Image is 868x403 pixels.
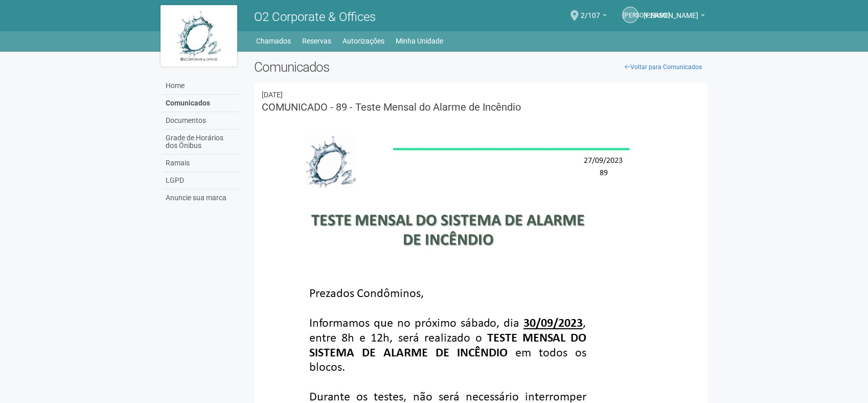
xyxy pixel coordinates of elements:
h3: COMUNICADO - 89 - Teste Mensal do Alarme de Incêndio [262,102,700,112]
a: [PERSON_NAME] [644,13,705,21]
div: 27/09/2023 19:17 [262,90,700,99]
a: Home [163,77,239,95]
a: Reservas [302,34,331,48]
a: Voltar para Comunicados [619,59,707,75]
a: [PERSON_NAME] [622,7,638,23]
span: Juliana Oliveira [644,2,698,19]
a: LGPD [163,172,239,189]
img: logo.jpg [161,5,237,67]
a: Documentos [163,112,239,130]
a: Minha Unidade [396,34,443,48]
span: O2 Corporate & Offices [254,10,376,24]
h2: Comunicados [254,59,707,75]
a: Chamados [256,34,291,48]
a: Anuncie sua marca [163,189,239,206]
a: Grade de Horários dos Ônibus [163,130,239,155]
a: Ramais [163,155,239,172]
a: Comunicados [163,95,239,112]
a: 2/107 [581,13,607,21]
a: Autorizações [342,34,384,48]
span: 2/107 [581,2,600,19]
